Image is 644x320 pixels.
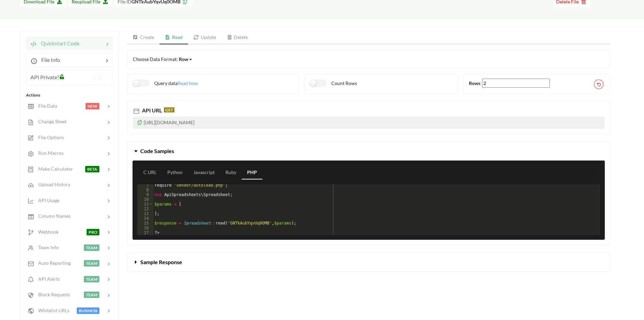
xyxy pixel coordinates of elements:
[140,148,174,154] span: Code Samples
[84,292,99,298] span: TEAM
[84,260,99,266] span: TEAM
[160,31,188,44] a: Read
[30,74,59,80] span: API Private?
[137,202,153,207] div: 11
[127,253,610,272] button: Sample Response
[84,276,99,282] span: TEAM
[188,31,221,44] a: Update
[310,80,357,87] label: Count Rows
[140,259,182,265] span: Sample Response
[34,292,70,297] span: Block Requests
[137,183,153,188] div: 7
[242,166,262,179] a: PHP
[77,307,99,314] span: BUSINESS
[137,221,153,226] div: 15
[221,31,254,44] a: Delete
[137,216,153,221] div: 14
[34,150,64,156] span: Run Macros
[34,229,58,235] span: Webhook
[34,166,73,172] span: Make Calculator
[137,211,153,216] div: 13
[34,260,71,266] span: Auto Reporting
[127,142,610,161] button: Code Samples
[85,166,99,172] span: BETA
[87,229,99,235] span: PRO
[34,182,70,187] span: Upload History
[137,188,153,192] div: 8
[34,307,69,313] span: Whitelist URLs
[26,92,113,98] div: Actions
[220,166,242,179] a: Ruby
[34,197,59,203] span: API Usage
[34,276,60,282] span: API Alerts
[127,31,160,44] a: Create
[34,103,57,109] span: File Data
[177,80,198,86] span: Read how
[138,166,162,179] a: C URL
[137,207,153,211] div: 12
[137,197,153,202] div: 10
[188,166,220,179] a: Javascript
[34,244,59,250] span: Team Info
[34,213,71,219] span: Column Names
[137,226,153,230] div: 16
[162,166,188,179] a: Python
[137,230,153,235] div: 17
[137,192,153,197] div: 9
[141,107,162,113] span: API URL
[34,119,67,124] span: Change Sheet
[34,134,64,140] span: File Options
[179,56,188,63] div: Row
[86,103,99,109] span: NEW
[84,244,99,251] span: TEAM
[133,80,177,87] label: Query data
[37,40,79,46] span: Quickstart Code
[469,80,480,86] b: Rows
[133,56,193,62] span: Choose Data Format:
[133,116,604,129] p: [URL][DOMAIN_NAME]
[164,107,174,112] span: GET
[37,57,60,63] span: File Info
